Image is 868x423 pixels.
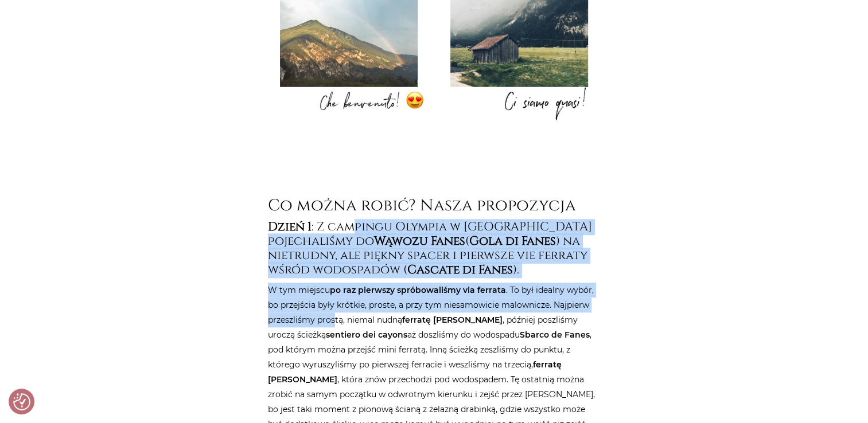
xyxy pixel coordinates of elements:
strong: Dzień 1 [268,219,312,235]
strong: po raz pierwszy spróbowaliśmy via ferrata [330,285,506,295]
strong: Sbarco de Fanes [520,330,590,340]
strong: sentiero dei cayons [326,330,407,340]
strong: Gola di Fanes [469,233,556,249]
strong: Wąwozu Fanes [374,233,465,249]
strong: Cascate di Fanes [407,262,513,278]
h4: : Z campingu Olympia w [GEOGRAPHIC_DATA] pojechaliśmy do ( ) na nietrudny, ale piękny spacer i pi... [268,220,601,278]
button: Preferencje co do zgód [13,393,30,410]
strong: ferratę [PERSON_NAME] [402,315,503,325]
img: Revisit consent button [13,393,30,410]
h2: Co można robić? Nasza propozycja [268,196,601,216]
strong: ferratę [PERSON_NAME] [268,359,562,385]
